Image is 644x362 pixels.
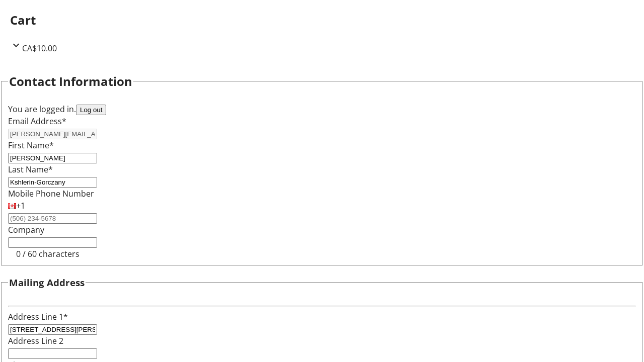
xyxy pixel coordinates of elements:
label: Address Line 1* [8,311,68,322]
h3: Mailing Address [9,276,85,290]
label: Address Line 2 [8,335,63,346]
tr-character-limit: 0 / 60 characters [16,248,79,259]
label: Mobile Phone Number [8,188,94,199]
input: (506) 234-5678 [8,213,97,224]
h2: Cart [10,11,634,29]
button: Log out [76,105,106,115]
label: First Name* [8,140,54,151]
label: Email Address* [8,116,66,127]
label: Last Name* [8,164,53,175]
input: Address [8,324,97,335]
div: You are logged in. [8,103,636,115]
label: Company [8,224,44,235]
h2: Contact Information [9,72,132,90]
span: CA$10.00 [22,43,57,54]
